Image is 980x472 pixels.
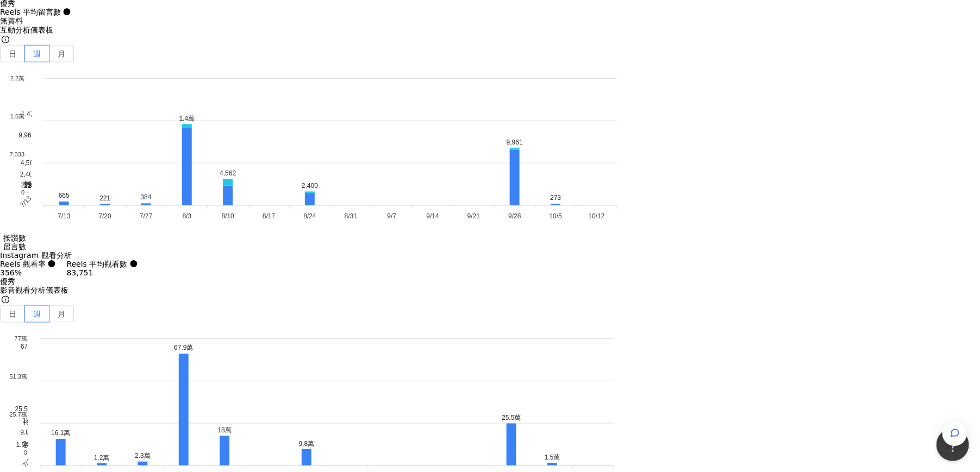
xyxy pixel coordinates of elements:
[345,212,358,220] tspan: 8/31
[9,374,27,380] tspan: 51.3萬
[387,212,396,220] tspan: 9/7
[33,310,41,318] span: 週
[21,189,24,196] tspan: 0
[98,212,111,220] tspan: 7/20
[10,151,25,158] tspan: 7,333
[66,260,137,268] div: Reels 平均觀看數
[33,49,41,58] span: 週
[58,212,71,220] tspan: 7/13
[426,212,439,220] tspan: 9/14
[24,450,27,456] tspan: 0
[3,242,26,251] div: 留言數
[508,212,521,220] tspan: 9/28
[467,212,480,220] tspan: 9/21
[182,212,191,220] tspan: 8/3
[18,194,33,209] tspan: 7/13
[589,212,605,220] tspan: 10/12
[3,234,26,242] div: 按讚數
[303,212,316,220] tspan: 8/24
[58,49,65,58] span: 月
[58,310,65,318] span: 月
[550,212,563,220] tspan: 10/5
[140,212,153,220] tspan: 7/27
[222,212,235,220] tspan: 8/10
[10,75,24,81] tspan: 2.2萬
[263,212,276,220] tspan: 8/17
[15,336,27,342] tspan: 77萬
[9,49,16,58] span: 日
[66,268,137,277] div: 83,751
[937,429,969,461] iframe: Help Scout Beacon - Open
[10,113,24,119] tspan: 1.5萬
[9,310,16,318] span: 日
[9,412,27,418] tspan: 25.7萬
